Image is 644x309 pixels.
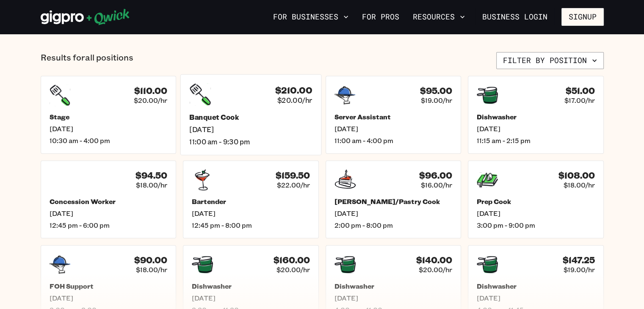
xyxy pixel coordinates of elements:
h4: $95.00 [420,86,452,96]
span: $22.00/hr [277,181,310,189]
h5: [PERSON_NAME]/Pastry Cook [334,197,453,206]
h4: $108.00 [558,170,595,181]
a: $95.00$19.00/hrServer Assistant[DATE]11:00 am - 4:00 pm [326,76,462,154]
a: $110.00$20.00/hrStage[DATE]10:30 am - 4:00 pm [41,76,177,154]
span: 11:00 am - 9:30 pm [189,137,312,146]
h5: Banquet Cook [189,113,312,121]
span: $16.00/hr [421,181,452,189]
h5: Dishwasher [334,282,453,290]
a: $159.50$22.00/hrBartender[DATE]12:45 pm - 8:00 pm [183,160,319,238]
h4: $51.00 [566,86,595,96]
span: [DATE] [192,294,310,302]
h4: $210.00 [275,85,312,96]
h4: $96.00 [419,170,452,181]
span: [DATE] [334,294,453,302]
span: [DATE] [189,125,312,134]
span: 12:45 pm - 8:00 pm [192,221,310,229]
span: $20.00/hr [276,265,310,274]
h5: Server Assistant [334,113,453,121]
h4: $160.00 [274,255,310,265]
span: [DATE] [50,209,168,218]
span: 10:30 am - 4:00 pm [50,136,168,145]
h5: Dishwasher [192,282,310,290]
h5: Stage [50,113,168,121]
a: $108.00$18.00/hrPrep Cook[DATE]3:00 pm - 9:00 pm [468,160,604,238]
h5: FOH Support [50,282,168,290]
span: [DATE] [50,124,168,133]
span: $20.00/hr [419,265,452,274]
span: [DATE] [334,124,453,133]
h5: Dishwasher [477,282,595,290]
h5: Prep Cook [477,197,595,206]
a: $210.00$20.00/hrBanquet Cook[DATE]11:00 am - 9:30 pm [180,74,321,155]
span: $18.00/hr [136,265,167,274]
h5: Bartender [192,197,310,206]
h4: $90.00 [134,255,167,265]
span: $20.00/hr [134,96,167,105]
span: $19.00/hr [564,265,595,274]
span: $18.00/hr [136,181,167,189]
a: $51.00$17.00/hrDishwasher[DATE]11:15 am - 2:15 pm [468,76,604,154]
h5: Dishwasher [477,113,595,121]
a: $94.50$18.00/hrConcession Worker[DATE]12:45 pm - 6:00 pm [41,160,177,238]
p: Results for all positions [41,52,133,69]
span: [DATE] [477,124,595,133]
span: [DATE] [477,294,595,302]
a: For Pros [359,10,403,24]
button: Resources [409,10,468,24]
span: 2:00 pm - 8:00 pm [334,221,453,229]
h4: $94.50 [135,170,167,181]
span: [DATE] [50,294,168,302]
span: $17.00/hr [564,96,595,105]
h5: Concession Worker [50,197,168,206]
h4: $110.00 [134,86,167,96]
span: [DATE] [477,209,595,218]
span: $18.00/hr [564,181,595,189]
button: For Businesses [270,10,352,24]
span: $19.00/hr [421,96,452,105]
span: 11:15 am - 2:15 pm [477,136,595,145]
span: $20.00/hr [277,96,312,105]
a: $96.00$16.00/hr[PERSON_NAME]/Pastry Cook[DATE]2:00 pm - 8:00 pm [326,160,462,238]
h4: $159.50 [276,170,310,181]
button: Signup [561,8,604,26]
span: [DATE] [192,209,310,218]
span: 11:00 am - 4:00 pm [334,136,453,145]
a: Business Login [475,8,555,26]
span: 3:00 pm - 9:00 pm [477,221,595,229]
span: 12:45 pm - 6:00 pm [50,221,168,229]
button: Filter by position [496,52,604,69]
h4: $147.25 [563,255,595,265]
h4: $140.00 [416,255,452,265]
span: [DATE] [334,209,453,218]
